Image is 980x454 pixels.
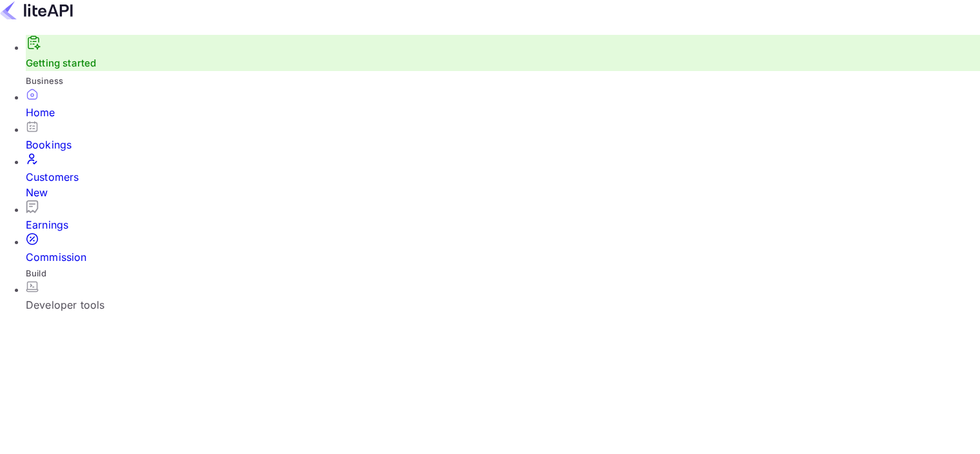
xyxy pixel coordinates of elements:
[26,76,63,86] span: Business
[26,249,980,265] div: Commission
[26,88,980,120] a: Home
[26,217,980,232] div: Earnings
[26,152,980,200] a: CustomersNew
[26,169,980,200] div: Customers
[26,137,980,152] div: Bookings
[26,297,980,313] div: Developer tools
[26,120,980,152] a: Bookings
[26,57,96,69] a: Getting started
[26,35,980,71] div: Getting started
[26,200,980,232] a: Earnings
[26,232,980,265] a: Commission
[26,105,980,120] div: Home
[26,185,980,200] div: New
[26,268,46,278] span: Build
